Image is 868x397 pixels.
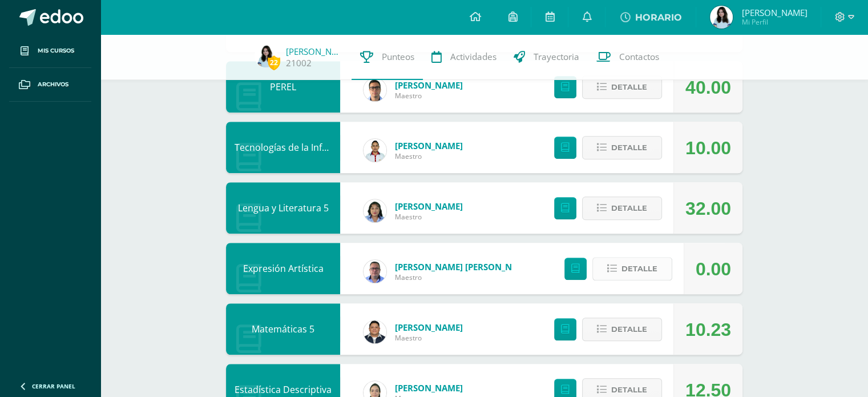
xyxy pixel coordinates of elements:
button: Detalle [582,318,662,341]
span: HORARIO [635,12,681,23]
a: Trayectoria [505,34,588,80]
img: 4a8f2d568a67eeac49c5c4e004588209.png [255,45,277,67]
div: PEREL [226,61,340,113]
img: f902e38f6c2034015b0cb4cda7b0c891.png [364,199,386,222]
div: 32.00 [685,183,731,234]
div: 40.00 [685,62,731,113]
div: 10.23 [685,304,731,355]
span: Maestro [395,333,463,343]
span: Archivos [38,80,68,89]
a: [PERSON_NAME] [286,46,343,57]
button: Detalle [582,75,662,99]
span: Detalle [611,319,647,340]
a: Archivos [9,68,91,102]
a: [PERSON_NAME] [395,140,463,151]
span: [PERSON_NAME] [741,7,807,18]
a: 21002 [286,57,312,69]
span: Maestro [395,151,463,161]
div: 10.00 [685,122,731,174]
a: [PERSON_NAME] [395,382,463,394]
a: Contactos [588,34,668,80]
a: [PERSON_NAME] [395,200,463,212]
span: Detalle [611,137,647,158]
span: Mis cursos [38,46,74,55]
span: Contactos [619,51,659,63]
div: Tecnologías de la Información y Comunicación 5 [226,122,340,173]
div: Expresión Artística [226,243,340,294]
span: Maestro [395,272,532,282]
button: Detalle [592,257,672,280]
img: 4a8f2d568a67eeac49c5c4e004588209.png [710,6,733,29]
a: Punteos [352,34,423,80]
span: Detalle [611,77,647,98]
span: Detalle [611,198,647,219]
a: [PERSON_NAME] [395,79,463,91]
img: 2c9694ff7bfac5f5943f65b81010a575.png [364,139,386,162]
span: Maestro [395,91,463,101]
div: 0.00 [696,243,731,295]
a: [PERSON_NAME] [PERSON_NAME] [395,261,532,272]
img: d947e860bee2cfd18864362c840b1d10.png [364,320,386,343]
button: Detalle [582,197,662,220]
span: Maestro [395,212,463,222]
img: 13b0349025a0e0de4e66ee4ed905f431.png [364,260,386,283]
span: Trayectoria [534,51,579,63]
button: Detalle [582,136,662,159]
a: [PERSON_NAME] [395,322,463,333]
span: Detalle [621,258,657,279]
span: Cerrar panel [32,382,75,390]
img: 7b62136f9b4858312d6e1286188a04bf.png [364,78,386,101]
span: 22 [268,55,280,70]
a: Actividades [423,34,505,80]
div: Matemáticas 5 [226,303,340,355]
a: Mis cursos [9,34,91,68]
span: Punteos [382,51,414,63]
span: Mi Perfil [741,17,807,27]
div: Lengua y Literatura 5 [226,182,340,234]
span: Actividades [450,51,496,63]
